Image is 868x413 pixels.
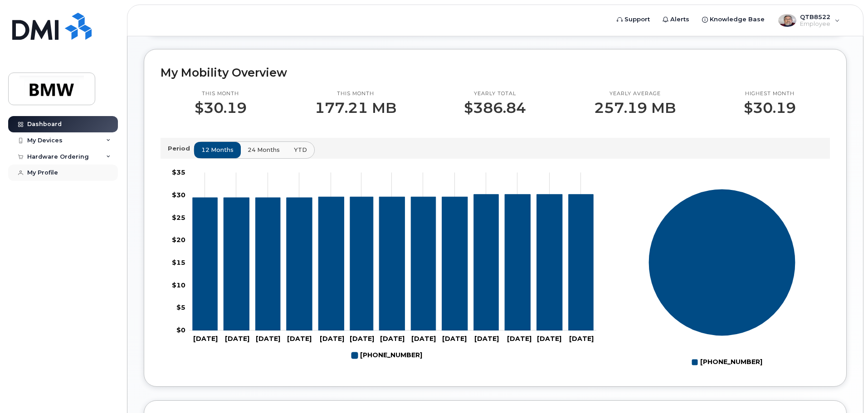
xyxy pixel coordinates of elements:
span: 24 months [248,146,280,154]
h2: My Mobility Overview [161,66,830,79]
tspan: [DATE] [380,335,405,343]
p: $30.19 [195,100,247,116]
tspan: $35 [172,168,185,176]
p: This month [195,90,247,97]
p: 177.21 MB [315,100,396,116]
tspan: $20 [172,236,185,244]
span: Support [624,15,650,24]
p: Yearly average [594,90,676,97]
g: 864-906-4659 [193,194,593,330]
a: Support [610,10,656,29]
tspan: $30 [172,191,185,199]
g: Chart [172,168,596,363]
tspan: $5 [176,303,185,311]
tspan: [DATE] [350,335,374,343]
div: QTB8522 [772,11,846,29]
g: Chart [649,189,796,370]
g: 864-906-4659 [351,348,422,363]
span: QTB8522 [800,13,830,20]
img: User avatar [778,14,796,27]
p: Period [168,144,194,153]
p: 257.19 MB [594,100,676,116]
iframe: Messenger Launcher [829,374,861,406]
p: Yearly total [464,90,526,97]
p: $30.19 [744,100,796,116]
span: Alerts [670,15,689,24]
tspan: $10 [172,281,185,289]
a: Knowledge Base [696,10,771,29]
g: Series [649,189,796,336]
tspan: $0 [176,326,185,334]
tspan: [DATE] [537,335,561,343]
span: YTD [294,146,307,154]
tspan: [DATE] [320,335,344,343]
tspan: $25 [172,214,185,222]
tspan: $15 [172,258,185,267]
span: Knowledge Base [710,15,765,24]
tspan: [DATE] [225,335,249,343]
a: Alerts [656,10,696,29]
tspan: [DATE] [193,335,218,343]
span: Employee [800,20,830,28]
tspan: [DATE] [569,335,594,343]
tspan: [DATE] [256,335,280,343]
p: Highest month [744,90,796,97]
p: $386.84 [464,100,526,116]
div: User avatar [778,11,796,29]
p: This month [315,90,396,97]
g: Legend [692,355,762,370]
tspan: [DATE] [411,335,436,343]
g: Legend [351,348,422,363]
tspan: [DATE] [287,335,312,343]
tspan: [DATE] [442,335,467,343]
tspan: [DATE] [474,335,499,343]
tspan: [DATE] [507,335,532,343]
